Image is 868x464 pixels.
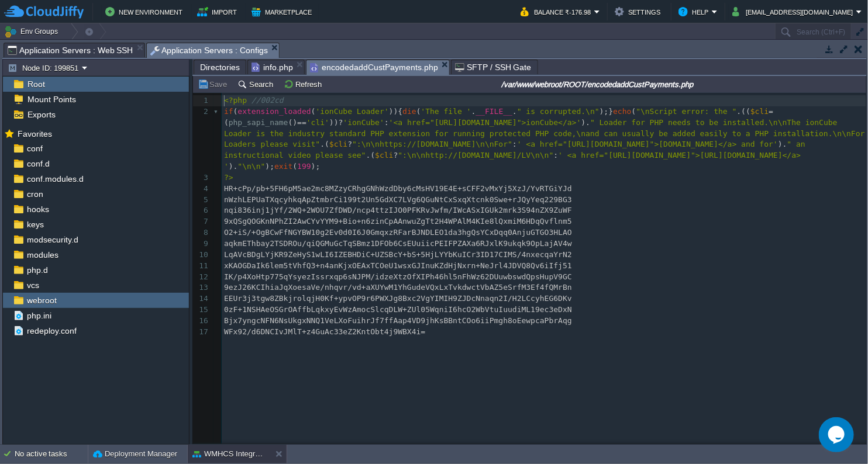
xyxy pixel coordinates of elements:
[224,272,572,281] span: IK/p4XoHtp775qYsyezIssrxqp6sNJPM/idzeXtzOfXIPh46hl5nFhWz62DUuwbswdQpsHupV9GC
[193,195,211,206] div: 5
[25,326,78,336] a: redeploy.conf
[4,23,62,40] button: Env Groups
[193,293,211,304] div: 14
[274,162,292,171] span: exit
[526,107,600,116] span: is corrupted.\n"
[224,239,572,248] span: aqkmEThbay2TSDROu/qiQGMuGcTqSBmz1DFOb6CsEUuiicPEIFPZAXa6RJxlK9ukqk9OpLajAV4w
[224,294,572,303] span: EEUr3j3tgw8ZBkjrolqjH0Kf+ypvOP9r6PWXJg8Bxc2VgYIMIH9ZJDcNnaqn2I/H2LCcyhEG6DKv
[224,217,572,226] span: 9xQSgQOGKnNPhZI2AwCYvYYM9+Bio+n6zinCpAAnwuZgTt2H4WPAlM4KIe8lQxmiM6HDqQvflnm5
[25,174,85,184] a: conf.modules.d
[471,107,476,116] span: .
[193,316,211,327] div: 16
[25,234,80,245] a: modsecurity.d
[25,219,46,230] a: keys
[224,228,572,237] span: O2+iS/+OgBCwFfNGYBW10g2Ev0d0I6J0GmqxzRFarBJNDLEO1da3hgQsYCxDqq0AnjuGTGO3HLAO
[237,79,277,89] button: Search
[25,250,60,260] span: modules
[581,118,591,127] span: ).
[455,60,532,74] span: SFTP / SSH Gate
[193,106,211,117] div: 2
[375,151,393,160] span: $cli
[193,282,211,293] div: 13
[25,189,45,199] span: cron
[224,118,229,127] span: (
[416,107,421,116] span: (
[25,79,47,89] a: Root
[512,140,517,148] span: :
[737,107,750,116] span: .((
[311,162,321,171] span: );
[517,140,778,148] span: ' <a href="[URL][DOMAIN_NAME]">[DOMAIN_NAME]</a> and for'
[402,107,416,116] span: die
[193,172,211,183] div: 3
[310,60,438,75] span: encodedaddCustPayments.php
[15,129,54,139] span: Favorites
[105,5,186,19] button: New Environment
[306,60,450,74] li: /var/www/webroot/ROOT/encodedaddCustPayments.php
[252,5,315,19] button: Marketplace
[292,162,297,171] span: (
[265,162,274,171] span: );
[193,272,211,283] div: 12
[512,107,517,116] span: .
[8,63,82,73] button: Node ID: 199851
[769,107,773,116] span: =
[306,118,329,127] span: 'cli'
[4,5,84,19] img: CloudJiffy
[25,143,44,154] a: conf
[193,183,211,195] div: 4
[224,316,572,325] span: Bjx7yngcNFN6NsUkgxNNQ1VeLXoFuihrJf7ffAap4VD9jhKsBBntCOo6iiPmgh8oEewpcaPbrAqg
[787,140,792,148] span: "
[247,60,305,74] li: /var/www/webroot/ROOT/info.php
[25,204,51,214] a: hooks
[229,118,288,127] span: php_sapi_name
[192,448,266,460] button: WMHCS Integration
[25,94,78,105] a: Mount Points
[284,79,325,89] button: Refresh
[366,151,376,160] span: .(
[352,140,512,148] span: ":\n\nhttps://[DOMAIN_NAME]\n\nFor"
[224,327,425,336] span: WFx92/d6DNCIvJMlT+z4GuAc33eZ2KntObt4j9WBX4i=
[297,118,306,127] span: ==
[476,107,513,116] span: __FILE__
[778,140,787,148] span: ).
[193,238,211,250] div: 9
[398,151,553,160] span: ":\n\nhttp://[DOMAIN_NAME]/LV\n\n"
[193,205,211,216] div: 6
[224,206,572,214] span: nqi836inj1jYf/2WQ+2WOU7ZfDWD/ncp4ttzIJO0PFKRvJwfm/IWcASxIGUk2mrk3S94nZX9ZuWF
[389,118,581,127] span: '<a href="[URL][DOMAIN_NAME]">ionCube</a>'
[224,96,247,105] span: <?php
[25,295,58,306] span: webroot
[224,173,233,182] span: ?>
[25,109,57,120] a: Exports
[224,107,233,116] span: if
[193,327,211,338] div: 17
[193,216,211,227] div: 7
[554,151,559,160] span: :
[25,158,51,169] a: conf.d
[193,304,211,316] div: 15
[8,43,133,57] span: Application Servers : Web SSH
[311,107,316,116] span: (
[224,283,572,292] span: 9ezJ26KCIhiaJqXoesaVe/nhqvr/vd+aXUYwM1YhGudeVQxLxTvkdwctVbAZ5eSrfM3Ef4fQMrBn
[25,280,41,290] a: vcs
[615,5,664,19] button: Settings
[421,107,471,116] span: 'The file '
[224,250,572,259] span: LqAVcBDgLYjKR9ZeHyS1wLI6IZEBHDiC+UZSBcY+bS+5HjLYYbKuICr3ID17CIMS/4nxecqaYrN2
[224,305,572,314] span: 0zF+1NSHAeOSGrOAffbLqkxyEvWzAmocSlcqDLW+ZUl05WqniI6hcO2WbVtuIuudiML19ec3eDxN
[237,162,265,171] span: "\n\n"
[384,118,389,127] span: :
[819,417,856,452] iframe: chat widget
[193,95,211,106] div: 1
[224,261,572,270] span: xKAOGDaIk6lem5tVhfQ3+n4anKjxOEAxTCOeU1wsxGJInuKZdHjNxrn+NeJrl4JDVQ8Qv6iIfj51
[343,118,384,127] span: 'ionCube'
[150,43,268,58] span: Application Servers : Configs
[678,5,712,19] button: Help
[347,140,352,148] span: ?
[320,140,329,148] span: .(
